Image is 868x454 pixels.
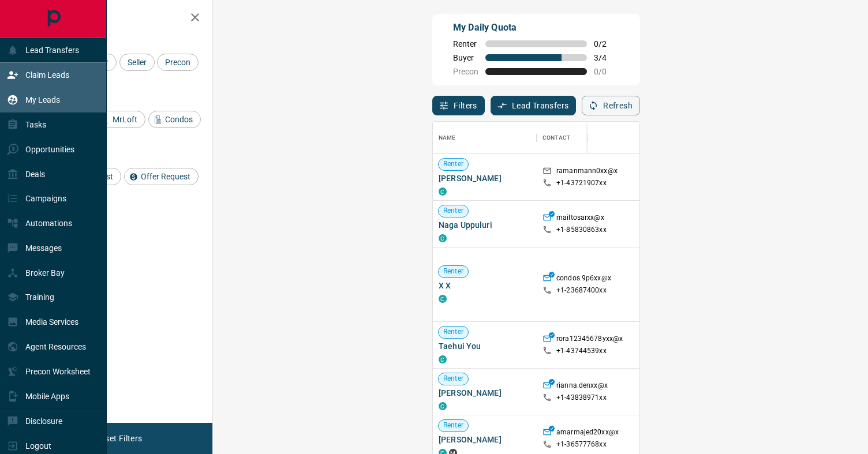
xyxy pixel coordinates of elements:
[439,219,531,231] span: Naga Uppuluri
[556,273,611,286] p: condos.9p6xx@x
[37,12,201,25] h2: Filters
[439,234,447,242] div: condos.ca
[556,225,607,235] p: +1- 85830863xx
[161,115,197,124] span: Condos
[439,122,456,154] div: Name
[556,166,618,178] p: ramanmann0xx@x
[556,381,608,393] p: rianna.denxx@x
[439,172,531,184] span: [PERSON_NAME]
[433,122,537,154] div: Name
[439,295,447,303] div: condos.ca
[157,54,199,71] div: Precon
[119,54,155,71] div: Seller
[439,387,531,399] span: [PERSON_NAME]
[439,340,531,352] span: Taehui You
[556,178,607,188] p: +1- 43721907xx
[439,421,468,430] span: Renter
[453,53,478,62] span: Buyer
[124,168,199,185] div: Offer Request
[88,429,149,448] button: Reset Filters
[594,53,619,62] span: 3 / 4
[439,206,468,216] span: Renter
[453,21,619,35] p: My Daily Quota
[439,327,468,337] span: Renter
[148,111,201,128] div: Condos
[439,187,447,196] div: condos.ca
[439,159,468,169] span: Renter
[556,286,607,295] p: +1- 23687400xx
[594,67,619,76] span: 0 / 0
[542,122,570,154] div: Contact
[108,115,141,124] span: MrLoft
[161,58,194,67] span: Precon
[556,213,604,225] p: mailtosarxx@x
[137,172,194,181] span: Offer Request
[96,111,145,128] div: MrLoft
[556,334,623,346] p: rora12345678yxx@x
[582,96,640,115] button: Refresh
[556,440,607,449] p: +1- 36577768xx
[439,355,447,363] div: condos.ca
[439,267,468,276] span: Renter
[439,280,531,291] span: X X
[453,39,478,48] span: Renter
[439,374,468,384] span: Renter
[594,39,619,48] span: 0 / 2
[439,402,447,410] div: condos.ca
[453,67,478,76] span: Precon
[556,346,607,356] p: +1- 43744539xx
[432,96,485,115] button: Filters
[537,122,629,154] div: Contact
[439,434,531,445] span: [PERSON_NAME]
[491,96,577,115] button: Lead Transfers
[556,427,619,440] p: amarmajed20xx@x
[556,393,607,403] p: +1- 43838971xx
[124,58,151,67] span: Seller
